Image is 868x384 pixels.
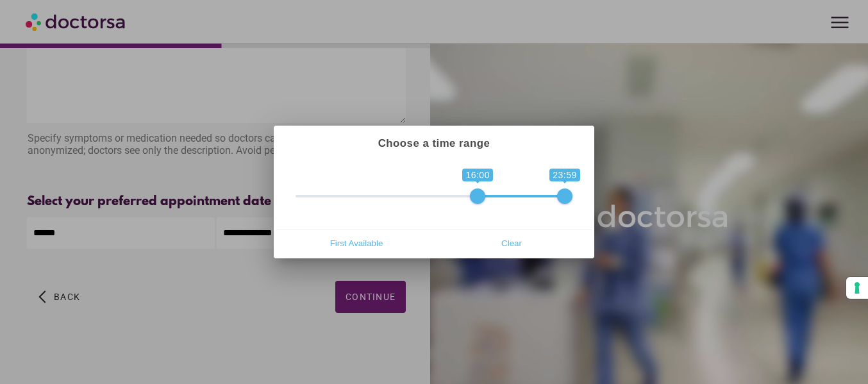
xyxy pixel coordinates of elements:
span: Clear [438,233,585,253]
span: 16:00 [462,169,493,181]
button: Clear [434,233,589,253]
button: Your consent preferences for tracking technologies [846,277,868,299]
span: 23:59 [549,169,580,181]
button: First Available [279,233,434,253]
span: First Available [283,233,430,253]
strong: Choose a time range [378,137,490,149]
